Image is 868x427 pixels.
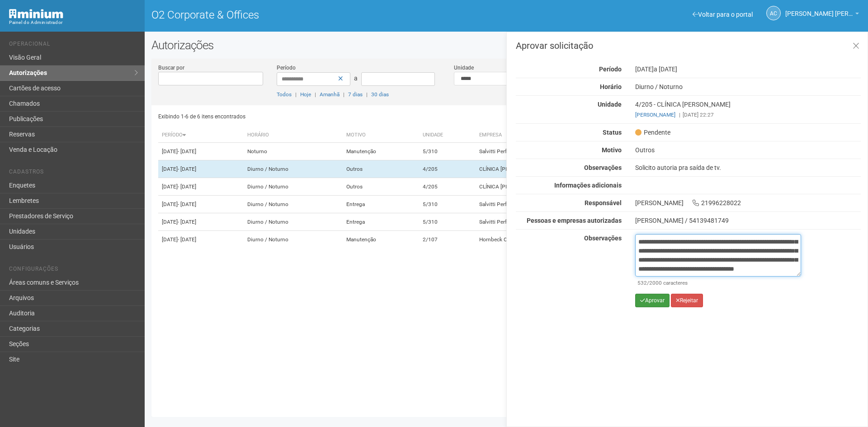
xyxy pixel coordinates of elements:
td: Diurno / Noturno [244,213,343,231]
a: [PERSON_NAME] [PERSON_NAME] [785,11,859,19]
button: Aprovar [635,294,670,307]
td: CLÍNICA [PERSON_NAME] [476,160,632,178]
a: Hoje [300,91,311,98]
div: Diurno / Noturno [628,83,868,91]
strong: Informações adicionais [554,182,622,189]
a: AC [766,6,781,20]
strong: Observações [584,235,622,242]
span: a [DATE] [654,66,677,73]
td: [DATE] [158,196,244,213]
span: 532 [637,280,647,286]
td: [DATE] [158,213,244,231]
div: Solicito autoria pra saída de tv. [628,164,868,172]
a: Amanhã [320,91,340,98]
a: Fechar [847,37,865,56]
td: Manutenção [343,143,419,160]
strong: Período [599,66,622,73]
span: Pendente [635,128,670,136]
td: 4/205 [419,160,476,178]
a: Voltar para o portal [693,11,753,18]
strong: Responsável [585,199,622,206]
td: Salvitti Performance e Saúde [476,196,632,213]
a: Todos [277,91,292,98]
span: | [315,91,316,98]
strong: Unidade [598,101,622,108]
td: [DATE] [158,178,244,196]
td: 5/310 [419,213,476,231]
span: Ana Carla de Carvalho Silva [785,1,853,17]
td: 5/310 [419,196,476,213]
label: Buscar por [158,64,184,72]
th: Horário [244,128,343,143]
td: Hornbeck Offshore [476,231,632,249]
td: Salvitti Performance e Saúde [476,143,632,160]
td: Diurno / Noturno [244,231,343,249]
span: - [DATE] [178,166,196,172]
span: - [DATE] [178,219,196,225]
h2: Autorizações [151,38,861,52]
div: [DATE] 22:27 [635,111,861,119]
td: Outros [343,160,419,178]
div: Painel do Administrador [9,19,138,27]
td: 5/310 [419,143,476,160]
label: Unidade [454,64,474,72]
a: 7 dias [348,91,363,98]
div: [PERSON_NAME] 21996228022 [628,199,868,207]
td: Entrega [343,196,419,213]
li: Operacional [9,41,138,50]
td: [DATE] [158,231,244,249]
td: Salvitti Performance e Saúde [476,213,632,231]
th: Unidade [419,128,476,143]
img: Minium [9,9,63,19]
span: - [DATE] [178,183,196,190]
li: Configurações [9,266,138,275]
h1: O2 Corporate & Offices [151,9,500,21]
strong: Motivo [602,146,622,154]
div: Outros [628,146,868,154]
div: [DATE] [628,65,868,73]
th: Motivo [343,128,419,143]
span: - [DATE] [178,148,196,155]
td: Diurno / Noturno [244,160,343,178]
div: /2000 caracteres [637,279,799,287]
strong: Observações [584,164,622,171]
button: Rejeitar [671,294,703,307]
span: | [679,112,680,118]
div: 4/205 - CLÍNICA [PERSON_NAME] [628,100,868,119]
strong: Status [603,129,622,136]
span: - [DATE] [178,201,196,207]
label: Período [277,64,296,72]
td: Noturno [244,143,343,160]
span: - [DATE] [178,236,196,243]
span: | [366,91,368,98]
strong: Pessoas e empresas autorizadas [527,217,622,224]
a: 30 dias [371,91,389,98]
li: Cadastros [9,169,138,178]
td: [DATE] [158,160,244,178]
th: Período [158,128,244,143]
div: Exibindo 1-6 de 6 itens encontrados [158,110,504,123]
td: 4/205 [419,178,476,196]
span: | [343,91,344,98]
a: [PERSON_NAME] [635,112,675,118]
td: 2/107 [419,231,476,249]
strong: Horário [600,83,622,90]
span: a [354,75,358,82]
td: [DATE] [158,143,244,160]
td: CLÍNICA [PERSON_NAME] [476,178,632,196]
td: Entrega [343,213,419,231]
span: | [295,91,297,98]
div: [PERSON_NAME] / 54139481749 [635,216,861,225]
th: Empresa [476,128,632,143]
td: Diurno / Noturno [244,178,343,196]
td: Diurno / Noturno [244,196,343,213]
td: Manutenção [343,231,419,249]
h3: Aprovar solicitação [516,41,861,50]
td: Outros [343,178,419,196]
